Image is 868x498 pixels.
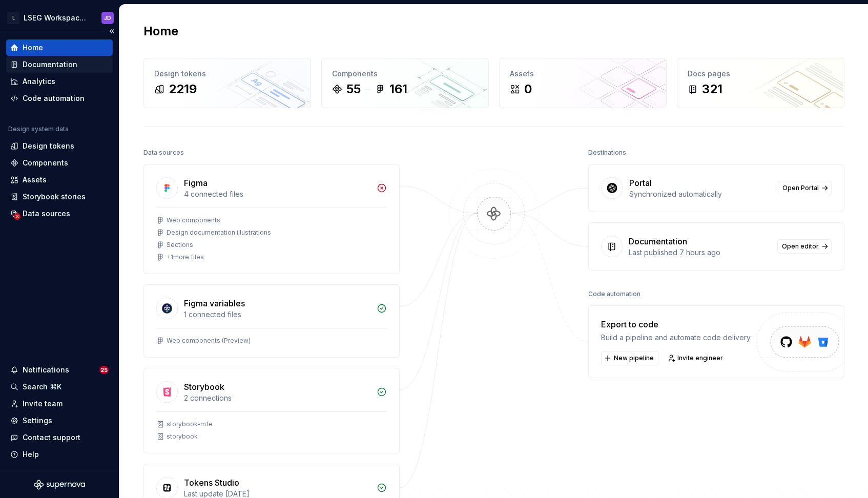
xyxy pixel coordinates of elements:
div: Components [332,69,478,79]
div: Invite team [23,399,63,409]
div: Design documentation illustrations [167,229,271,237]
div: L [7,12,19,24]
a: Analytics [6,73,113,90]
button: New pipeline [601,351,658,365]
a: Figma variables1 connected filesWeb components (Preview) [143,284,400,358]
a: Components [6,155,113,171]
div: 55 [346,81,361,97]
div: Design tokens [23,141,74,151]
a: Open Portal [778,181,832,195]
a: Invite team [6,396,113,412]
div: Design system data [8,125,69,133]
button: Contact support [6,429,113,446]
span: Open editor [782,242,819,251]
div: Build a pipeline and automate code delivery. [601,333,752,343]
a: Invite engineer [665,351,728,365]
a: Assets0 [499,58,667,108]
a: Figma4 connected filesWeb componentsDesign documentation illustrationsSections+1more files [143,164,400,274]
div: storybook [167,432,198,441]
div: 2219 [169,81,197,97]
div: Code automation [23,93,85,103]
a: Storybook stories [6,189,113,205]
div: 161 [389,81,407,97]
button: Collapse sidebar [105,24,119,38]
div: Design tokens [154,69,300,79]
div: Code automation [588,287,640,301]
a: Design tokens [6,138,113,154]
div: Data sources [143,146,184,160]
h2: Home [143,23,178,39]
div: Figma [184,177,208,189]
div: Portal [629,177,652,189]
div: 321 [702,81,722,97]
div: Contact support [23,432,80,443]
div: Synchronized automatically [629,189,772,199]
a: Data sources [6,205,113,222]
a: Design tokens2219 [143,58,311,108]
button: Notifications25 [6,362,113,378]
div: Documentation [23,59,77,70]
span: New pipeline [614,354,654,362]
button: Help [6,446,113,463]
span: Open Portal [782,184,819,192]
div: Data sources [23,209,70,219]
a: Code automation [6,90,113,107]
div: Storybook [184,381,224,393]
div: Web components (Preview) [167,337,251,345]
div: 2 connections [184,393,370,403]
svg: Supernova Logo [34,480,85,490]
div: JD [104,14,111,22]
span: 25 [99,366,109,374]
div: Last published 7 hours ago [629,247,771,258]
a: Open editor [777,239,832,254]
div: storybook-mfe [167,420,213,428]
div: Assets [510,69,656,79]
div: Home [23,43,43,53]
div: Storybook stories [23,192,86,202]
span: Invite engineer [677,354,723,362]
a: Components55161 [321,58,489,108]
a: Settings [6,412,113,429]
div: Export to code [601,318,752,330]
a: Home [6,39,113,56]
a: Storybook2 connectionsstorybook-mfestorybook [143,368,400,453]
a: Assets [6,172,113,188]
div: Search ⌘K [23,382,61,392]
div: 0 [524,81,532,97]
div: Figma variables [184,297,245,309]
div: Destinations [588,146,626,160]
div: 4 connected files [184,189,370,199]
a: Docs pages321 [677,58,844,108]
div: Web components [167,216,220,224]
div: Sections [167,241,193,249]
div: Help [23,449,39,460]
div: Components [23,158,68,168]
div: LSEG Workspace Design System [24,13,89,23]
div: Analytics [23,76,55,87]
div: Notifications [23,365,69,375]
button: Search ⌘K [6,379,113,395]
div: + 1 more files [167,253,204,261]
div: Tokens Studio [184,476,239,489]
div: 1 connected files [184,309,370,320]
div: Documentation [629,235,687,247]
div: Docs pages [688,69,834,79]
div: Assets [23,175,47,185]
div: Settings [23,416,52,426]
button: LLSEG Workspace Design SystemJD [2,7,117,29]
a: Documentation [6,56,113,73]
